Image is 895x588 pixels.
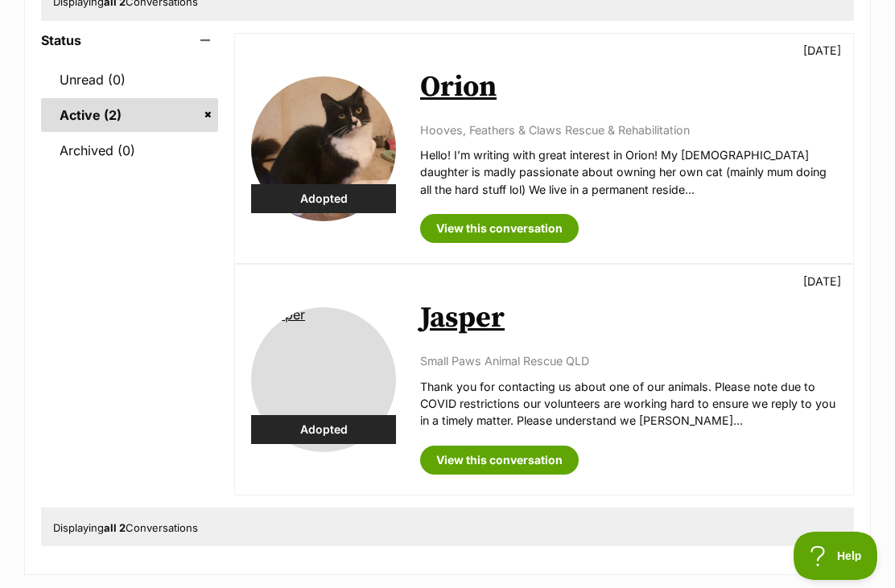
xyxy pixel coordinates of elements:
[420,146,837,198] p: Hello! I’m writing with great interest in Orion! My [DEMOGRAPHIC_DATA] daughter is madly passiona...
[420,121,837,138] p: Hooves, Feathers & Claws Rescue & Rehabilitation
[251,415,396,444] div: Adopted
[41,98,218,132] a: Active (2)
[420,352,837,369] p: Small Paws Animal Rescue QLD
[420,300,505,336] a: Jasper
[420,69,497,105] a: Orion
[420,446,579,475] a: View this conversation
[41,33,218,47] header: Status
[41,134,218,167] a: Archived (0)
[420,214,579,243] a: View this conversation
[53,521,198,534] span: Displaying Conversations
[251,76,396,221] img: Orion
[803,42,841,59] p: [DATE]
[251,307,396,452] img: Jasper
[251,184,396,213] div: Adopted
[803,273,841,290] p: [DATE]
[420,378,837,430] p: Thank you for contacting us about one of our animals. Please note due to COVID restrictions our v...
[104,521,126,534] strong: all 2
[794,532,879,580] iframe: Help Scout Beacon - Open
[41,63,218,97] a: Unread (0)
